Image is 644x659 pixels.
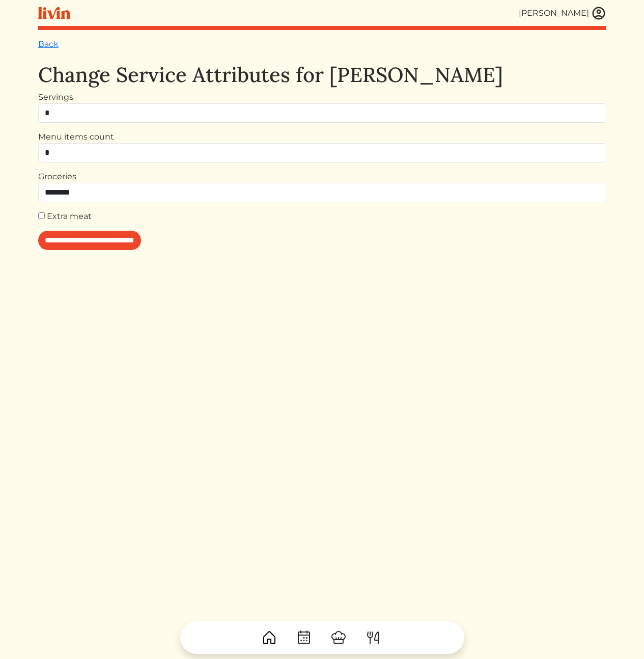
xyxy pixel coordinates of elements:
label: Servings [38,91,73,103]
img: House-9bf13187bcbb5817f509fe5e7408150f90897510c4275e13d0d5fca38e0b5951.svg [261,629,277,646]
div: [PERSON_NAME] [519,7,589,19]
img: user_account-e6e16d2ec92f44fc35f99ef0dc9cddf60790bfa021a6ecb1c896eb5d2907b31c.svg [591,6,606,21]
img: CalendarDots-5bcf9d9080389f2a281d69619e1c85352834be518fbc73d9501aef674afc0d57.svg [296,629,312,646]
a: Back [38,39,59,49]
h1: Change Service Attributes for [PERSON_NAME] [38,63,606,87]
label: Menu items count [38,131,114,143]
label: Groceries [38,171,76,183]
img: ChefHat-a374fb509e4f37eb0702ca99f5f64f3b6956810f32a249b33092029f8484b388.svg [330,629,347,646]
img: ForkKnife-55491504ffdb50bab0c1e09e7649658475375261d09fd45db06cec23bce548bf.svg [365,629,381,646]
img: livin-logo-a0d97d1a881af30f6274990eb6222085a2533c92bbd1e4f22c21b4f0d0e3210c.svg [38,7,70,19]
label: Extra meat [47,210,92,223]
